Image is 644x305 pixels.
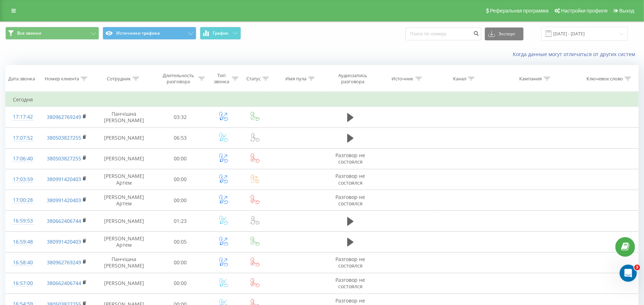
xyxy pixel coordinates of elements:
[160,72,197,85] div: Длительность разговора
[453,76,466,82] div: Канал
[331,72,374,85] div: Аудиозапись разговора
[154,273,207,294] td: 00:00
[154,148,207,169] td: 00:00
[13,172,32,186] div: 17:03:59
[561,8,608,14] span: Настройки профиля
[13,214,32,228] div: 16:59:53
[103,27,196,40] button: Источники трафика
[154,169,207,190] td: 00:00
[336,276,365,290] span: Разговор не состоялся
[47,259,81,266] a: 380962769249
[94,273,154,294] td: [PERSON_NAME]
[94,252,154,273] td: Панчішна [PERSON_NAME]
[246,76,261,82] div: Статус
[513,51,639,57] a: Когда данные могут отличаться от других систем
[634,265,640,270] span: 3
[586,76,623,82] div: Ключевое слово
[94,107,154,127] td: Панчішна [PERSON_NAME]
[47,155,81,162] a: 380503827255
[405,27,481,40] input: Поиск по номеру
[13,235,32,249] div: 16:59:48
[13,256,32,270] div: 16:58:40
[620,265,637,282] iframe: Intercom live chat
[213,72,231,85] div: Тип звонка
[336,256,365,269] span: Разговор не состоялся
[490,8,549,14] span: Реферальная программа
[47,197,81,204] a: 380991420403
[336,152,365,165] span: Разговор не состоялся
[47,280,81,286] a: 380662406744
[13,193,32,207] div: 17:00:28
[94,169,154,190] td: [PERSON_NAME] Артем
[154,211,207,231] td: 01:23
[47,114,81,120] a: 380962769249
[392,76,414,82] div: Источник
[47,134,81,141] a: 380503827255
[8,76,35,82] div: Дата звонка
[94,127,154,148] td: [PERSON_NAME]
[200,27,241,40] button: График
[154,190,207,211] td: 00:00
[154,107,207,127] td: 03:32
[13,131,32,145] div: 17:07:52
[213,31,229,36] span: График
[45,76,79,82] div: Номер клиента
[94,190,154,211] td: [PERSON_NAME] Артем
[47,238,81,245] a: 380991420403
[94,148,154,169] td: [PERSON_NAME]
[94,231,154,252] td: [PERSON_NAME] Артем
[154,127,207,148] td: 06:53
[5,27,99,40] button: Все звонки
[6,92,639,107] td: Сегодня
[107,76,131,82] div: Сотрудник
[13,276,32,290] div: 16:57:00
[154,231,207,252] td: 00:05
[13,152,32,166] div: 17:06:40
[619,8,634,14] span: Выход
[47,217,81,224] a: 380662406744
[13,110,32,124] div: 17:17:42
[336,172,365,186] span: Разговор не состоялся
[336,194,365,207] span: Разговор не состоялся
[520,76,542,82] div: Кампания
[17,30,41,36] span: Все звонки
[285,76,306,82] div: Имя пула
[94,211,154,231] td: [PERSON_NAME]
[485,27,523,40] button: Экспорт
[154,252,207,273] td: 00:00
[47,176,81,182] a: 380991420403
